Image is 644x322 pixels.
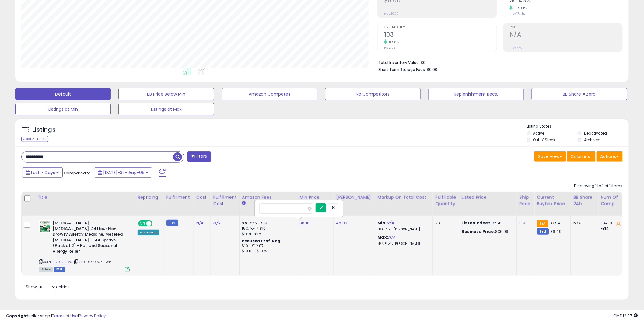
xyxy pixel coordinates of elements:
[550,220,561,226] span: 37.94
[31,170,55,176] span: Last 7 Days
[32,126,56,134] h5: Listings
[118,88,214,100] button: BB Price Below Min
[37,194,132,201] div: Title
[94,167,152,178] button: [DATE]-31 - Aug-06
[388,234,395,240] a: N/A
[222,88,317,100] button: Amazon Competes
[567,151,596,162] button: Columns
[39,267,53,272] span: All listings currently available for purchase on Amazon
[242,201,246,206] small: Amazon Fees.
[336,220,348,226] a: 48.99
[375,192,433,216] th: The percentage added to the cost of goods (COGS) that forms the calculator for Min & Max prices.
[384,26,497,29] span: Ordered Items
[571,153,590,159] span: Columns
[378,194,430,201] div: Markup on Total Cost
[510,31,622,39] h2: N/A
[436,194,457,207] div: Fulfillable Quantity
[537,228,549,235] small: FBM
[510,46,522,50] small: Prev: N/A
[213,194,237,207] div: Fulfillment Cost
[242,238,282,243] b: Reduced Prof. Rng.
[139,221,146,226] span: ON
[39,220,51,233] img: 419vxyog2JL._SL40_.jpg
[384,46,395,50] small: Prev: 102
[601,220,621,226] div: FBA: 9
[6,313,106,319] div: seller snap | |
[510,12,525,16] small: Prev: 17.43%
[532,88,627,100] button: BB Share = Zero
[6,313,28,319] strong: Copyright
[387,220,394,226] a: N/A
[378,60,420,65] b: Total Inventory Value:
[462,220,512,226] div: $36.49
[196,220,204,226] a: N/A
[54,267,65,272] span: FBM
[187,151,211,162] button: Filters
[378,227,428,232] p: N/A Profit [PERSON_NAME]
[242,249,292,254] div: $10.01 - $10.83
[242,220,292,226] div: 8% for <= $10
[15,88,111,100] button: Default
[597,151,623,162] button: Actions
[73,259,111,264] span: | SKU: 94-4S57-41WP
[242,231,292,237] div: $0.30 min
[384,31,497,39] h2: 103
[242,226,292,231] div: 15% for > $10
[79,313,106,319] a: Privacy Policy
[378,220,387,226] b: Min:
[64,170,92,176] span: Compared to:
[387,40,399,44] small: 0.98%
[601,226,621,231] div: FBM: 1
[462,194,514,201] div: Listed Price
[39,220,130,271] div: ASIN:
[584,137,600,142] label: Archived
[336,194,373,201] div: [PERSON_NAME]
[300,220,311,226] a: 36.49
[527,124,629,129] p: Listing States:
[138,230,159,235] div: Win BuyBox
[551,229,562,234] span: 36.49
[534,151,566,162] button: Save View
[22,167,63,178] button: Last 7 Days
[533,137,555,142] label: Out of Stock
[537,220,548,227] small: FBA
[520,194,532,207] div: Ship Price
[152,221,161,226] span: OFF
[103,170,145,176] span: [DATE]-31 - Aug-06
[378,67,426,72] b: Short Term Storage Fees:
[614,313,638,319] span: 2025-08-14 12:37 GMT
[21,136,48,142] div: Clear All Filters
[513,6,527,10] small: 109.01%
[196,194,208,201] div: Cost
[573,194,596,207] div: BB Share 24h.
[462,229,512,234] div: $36.99
[378,234,388,240] b: Max:
[520,220,530,226] div: 0.00
[325,88,421,100] button: No Competitors
[242,194,295,201] div: Amazon Fees
[427,67,437,72] span: $0.00
[533,131,544,136] label: Active
[462,220,489,226] b: Listed Price:
[384,12,398,16] small: Prev: $0.00
[378,242,428,246] p: N/A Profit [PERSON_NAME]
[51,259,72,264] a: B079TG2TVS
[601,194,623,207] div: Num of Comp.
[584,131,607,136] label: Deactivated
[242,243,292,249] div: $10 - $12.07
[436,220,454,226] div: 23
[462,229,495,234] b: Business Price:
[574,183,623,189] div: Displaying 1 to 1 of 1 items
[300,194,331,201] div: Min Price
[166,194,191,201] div: Fulfillment
[53,220,127,256] b: [MEDICAL_DATA] [MEDICAL_DATA], 24 Hour Non Drowsy Allergy Medicine, Metered [MEDICAL_DATA] - 144 ...
[537,194,568,207] div: Current Buybox Price
[26,284,70,290] span: Show: entries
[52,313,78,319] a: Terms of Use
[428,88,524,100] button: Replenishment Recs.
[15,103,111,115] button: Listings at Min
[118,103,214,115] button: Listings at Max
[573,220,593,226] div: 53%
[510,26,622,29] span: ROI
[213,220,221,226] a: N/A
